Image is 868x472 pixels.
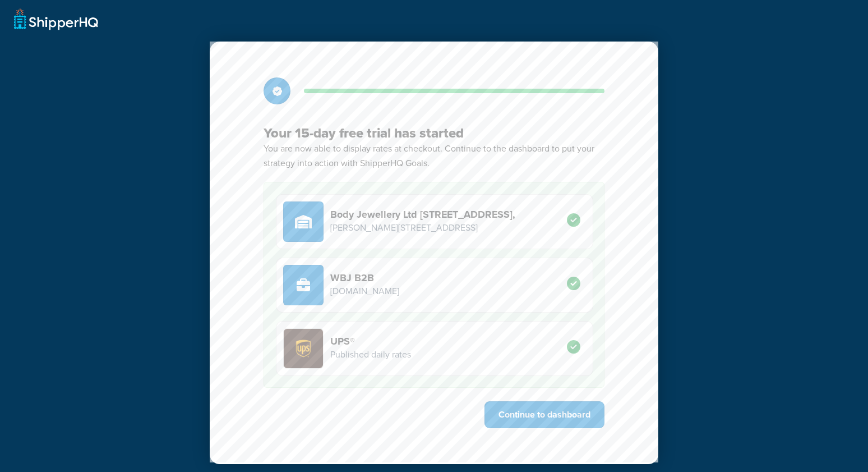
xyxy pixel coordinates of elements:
[330,272,399,284] h4: WBJ B2B
[264,125,604,141] h3: Your 15-day free trial has started
[330,335,411,347] h4: UPS®
[330,347,411,362] p: Published daily rates
[330,208,515,221] h4: Body Jewellery Ltd [STREET_ADDRESS],
[264,141,604,171] p: You are now able to display rates at checkout. Continue to the dashboard to put your strategy int...
[330,284,399,299] p: [DOMAIN_NAME]
[484,401,604,428] button: Continue to dashboard
[330,221,515,235] p: [PERSON_NAME][STREET_ADDRESS]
